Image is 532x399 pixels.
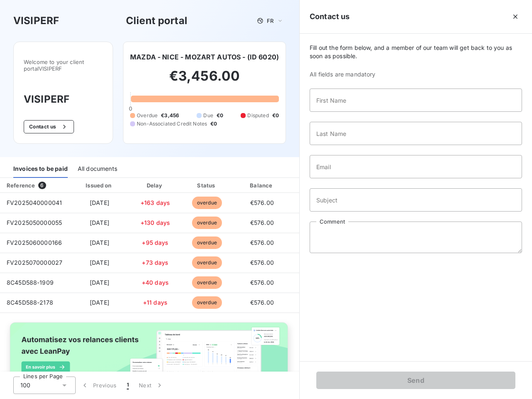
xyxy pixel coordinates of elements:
input: placeholder [310,155,522,178]
span: overdue [192,256,222,269]
span: Disputed [247,112,268,119]
h3: Client portal [126,13,187,28]
span: overdue [192,197,222,209]
span: FV2025060000166 [7,239,62,246]
button: Next [134,377,169,394]
input: placeholder [310,122,522,145]
span: €0 [210,120,217,128]
span: €576.00 [250,219,274,226]
button: 1 [122,377,134,394]
div: Issued on [71,181,128,190]
button: Contact us [24,120,74,133]
span: €576.00 [250,299,274,306]
span: overdue [192,236,222,249]
span: FV2025050000055 [7,219,62,226]
span: 100 [20,381,30,389]
h2: €3,456.00 [130,68,279,93]
div: PDF [292,181,334,190]
button: Previous [76,377,122,394]
span: €576.00 [250,259,274,266]
span: €3,456 [161,112,179,119]
div: Reference [7,182,35,189]
input: placeholder [310,89,522,112]
span: overdue [192,276,222,289]
div: All documents [78,160,117,178]
h6: MAZDA - NICE - MOZART AUTOS - (ID 6020) [130,52,279,62]
span: €576.00 [250,279,274,286]
span: +163 days [140,199,170,206]
span: [DATE] [90,279,109,286]
button: Send [316,372,515,389]
span: All fields are mandatory [310,70,522,79]
span: Overdue [137,112,158,119]
span: 6 [38,182,46,189]
span: [DATE] [90,199,109,206]
span: Fill out the form below, and a member of our team will get back to you as soon as possible. [310,44,522,60]
span: FR [267,17,273,24]
span: [DATE] [90,259,109,266]
span: Due [203,112,213,119]
div: Status [182,181,232,190]
span: +73 days [142,259,168,266]
span: €0 [217,112,223,119]
h3: VISIPERF [24,92,103,107]
span: €576.00 [250,239,274,246]
span: 0 [129,105,132,112]
div: Invoices to be paid [13,160,68,178]
span: FV2025040000041 [7,199,62,206]
span: FV2025070000027 [7,259,62,266]
span: 8C45D588-1909 [7,279,54,286]
span: Welcome to your client portal VISIPERF [24,59,103,72]
div: Balance [235,181,289,190]
span: €576.00 [250,199,274,206]
input: placeholder [310,188,522,212]
span: [DATE] [90,299,109,306]
span: [DATE] [90,239,109,246]
span: +130 days [140,219,170,226]
span: 1 [127,381,129,389]
span: +11 days [143,299,167,306]
span: €0 [272,112,279,119]
span: 8C45D588-2178 [7,299,53,306]
div: Delay [132,181,179,190]
h5: Contact us [310,11,350,22]
span: [DATE] [90,219,109,226]
span: +40 days [142,279,169,286]
h3: VISIPERF [13,13,59,28]
span: +95 days [142,239,168,246]
span: overdue [192,296,222,309]
span: Non-Associated Credit Notes [137,120,207,128]
span: overdue [192,217,222,229]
